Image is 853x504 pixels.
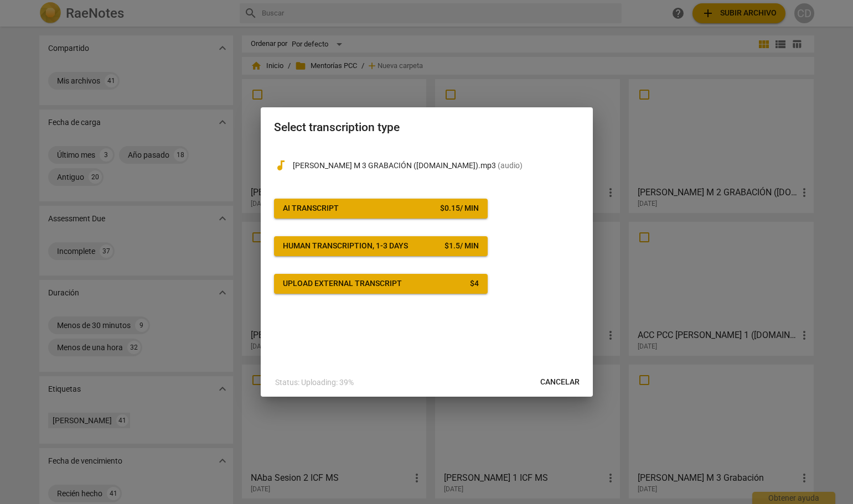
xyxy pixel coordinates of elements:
p: Status: Uploading: 39% [275,377,354,388]
button: AI Transcript$0.15/ min [274,199,488,219]
button: Cancelar [531,372,588,392]
div: $ 0.15 / min [440,203,479,214]
div: Human transcription, 1-3 days [283,241,408,252]
button: Upload external transcript$4 [274,274,488,294]
div: AI Transcript [283,203,339,214]
h2: Select transcription type [274,121,580,134]
span: ( audio ) [498,161,523,170]
span: Cancelar [540,377,580,388]
span: audiotrack [274,159,287,172]
div: $ 1.5 / min [444,241,479,252]
p: Sandra D. M 3 GRABACIÓN (online-audio-converter.com).mp3(audio) [293,160,580,172]
div: $ 4 [470,278,479,289]
button: Human transcription, 1-3 days$1.5/ min [274,236,488,256]
div: Upload external transcript [283,278,402,289]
